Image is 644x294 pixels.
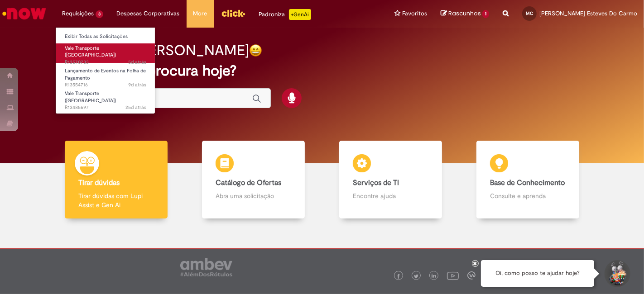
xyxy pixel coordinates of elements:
ul: Requisições [55,27,155,114]
p: Consulte e aprenda [490,191,566,200]
span: Favoritos [402,9,427,18]
img: logo_footer_ambev_rotulo_gray.png [180,258,232,276]
h2: Boa tarde, [PERSON_NAME] [66,43,249,58]
img: happy-face.png [249,44,262,57]
span: [PERSON_NAME] Esteves Do Carmo [539,9,637,17]
span: 9d atrás [128,81,146,88]
p: Encontre ajuda [353,191,429,200]
img: ServiceNow [1,5,48,23]
h2: O que você procura hoje? [66,63,578,79]
a: Base de Conhecimento Consulte e aprenda [459,141,596,219]
img: click_logo_yellow_360x200.png [221,6,245,20]
span: Despesas Corporativas [117,9,180,18]
a: Rascunhos [441,9,489,18]
a: Aberto R13554716 : Lançamento de Eventos na Folha de Pagamento [56,66,155,85]
span: 1 [482,10,489,18]
span: MC [526,10,533,16]
span: R13554716 [65,81,146,89]
span: 25d atrás [125,104,146,111]
span: R13570733 [65,59,146,66]
time: 05/09/2025 16:00:28 [125,104,146,111]
a: Aberto R13570733 : Vale Transporte (VT) [56,43,155,63]
a: Catálogo de Ofertas Abra uma solicitação [185,141,322,219]
span: Vale Transporte ([GEOGRAPHIC_DATA]) [65,45,116,59]
button: Iniciar Conversa de Suporte [603,260,630,287]
span: 3 [96,10,103,18]
div: Oi, como posso te ajudar hoje? [481,260,594,287]
span: Rascunhos [448,9,481,18]
span: R13485697 [65,104,146,111]
span: More [193,9,207,18]
a: Aberto R13485697 : Vale Transporte (VT) [56,89,155,108]
b: Base de Conhecimento [490,178,565,187]
b: Catálogo de Ofertas [216,178,281,187]
span: Lançamento de Eventos na Folha de Pagamento [65,67,146,81]
a: Serviços de TI Encontre ajuda [322,141,459,219]
a: Exibir Todas as Solicitações [56,32,155,42]
a: Tirar dúvidas Tirar dúvidas com Lupi Assist e Gen Ai [48,141,185,219]
img: logo_footer_workplace.png [467,271,476,280]
time: 26/09/2025 14:04:43 [128,59,146,66]
img: logo_footer_linkedin.png [432,274,436,279]
img: logo_footer_youtube.png [447,270,459,281]
b: Tirar dúvidas [78,178,120,187]
span: Vale Transporte ([GEOGRAPHIC_DATA]) [65,90,116,104]
time: 22/09/2025 11:44:52 [128,81,146,88]
img: logo_footer_twitter.png [414,274,418,279]
p: +GenAi [289,9,311,20]
span: 5d atrás [128,59,146,66]
span: Requisições [62,9,94,18]
img: logo_footer_facebook.png [396,274,401,279]
div: Padroniza [259,9,311,20]
p: Tirar dúvidas com Lupi Assist e Gen Ai [78,191,154,209]
p: Abra uma solicitação [216,191,292,200]
b: Serviços de TI [353,178,399,187]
